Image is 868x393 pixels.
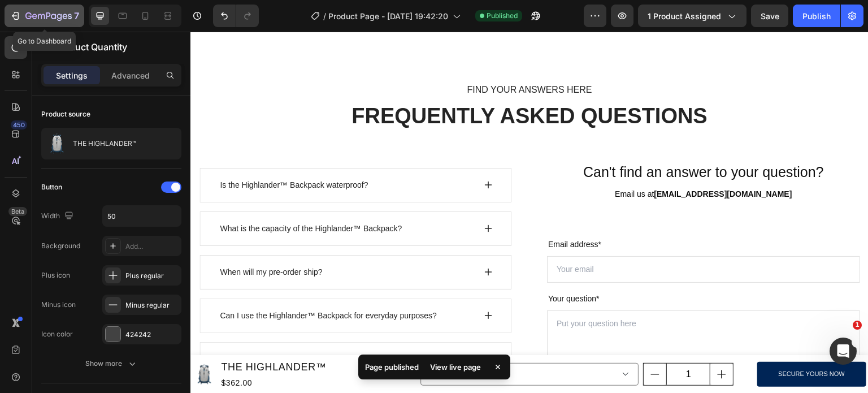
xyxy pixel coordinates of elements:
[125,330,179,340] div: 424242
[588,337,654,348] div: Secure Yours Now
[853,321,862,330] span: 1
[41,329,73,339] div: Icon color
[41,353,181,374] button: Show more
[423,359,488,375] div: View live page
[73,140,136,148] p: THE HIGHLANDER™
[29,235,132,247] p: When will my pre-order ship?
[328,10,448,22] span: Product Page - [DATE] 19:42:20
[29,191,211,203] p: What is the capacity of the Highlander™ Backpack?
[638,5,747,27] button: 1 product assigned
[648,10,721,22] span: 1 product assigned
[41,182,62,192] div: Button
[520,332,542,353] button: increment
[761,11,779,21] span: Save
[29,278,246,290] p: Can I use the Highlander™ Backpack for everyday purposes?
[213,5,259,27] div: Undo/Redo
[125,241,179,252] div: Add...
[365,361,419,373] p: Page published
[85,358,138,369] div: Show more
[41,300,76,310] div: Minus icon
[41,241,80,251] div: Background
[56,70,88,81] p: Settings
[41,109,90,119] div: Product source
[476,332,520,353] input: quantity
[453,332,476,353] button: decrement
[5,5,84,27] button: 7
[41,270,70,280] div: Plus icon
[464,158,602,167] strong: [EMAIL_ADDRESS][DOMAIN_NAME]
[10,72,669,98] p: FREQUENTLY ASKED QUESTIONS
[487,11,518,21] span: Published
[190,32,868,393] iframe: Design area
[357,224,670,251] input: Your email
[111,70,150,81] p: Advanced
[358,157,669,169] p: Email us at
[751,5,788,27] button: Save
[323,10,326,22] span: /
[8,207,27,216] div: Beta
[11,120,27,129] div: 450
[793,5,840,27] button: Publish
[567,330,676,355] button: Secure Yours Now
[125,271,179,281] div: Plus regular
[41,209,76,224] div: Width
[358,261,669,273] p: Your question*
[802,10,831,22] div: Publish
[103,206,181,226] input: Auto
[55,40,177,54] p: Product Quantity
[46,132,68,155] img: product feature img
[358,207,669,219] p: Email address*
[29,322,118,334] p: Can I pay in instalments?
[358,131,669,150] p: Can't find an answer to your question?
[29,148,177,159] p: Is the Highlander™ Backpack waterproof?
[125,300,179,310] div: Minus regular
[74,9,79,23] p: 7
[830,338,857,365] iframe: Intercom live chat
[19,51,659,65] p: FIND YOUR ANSWERS HERE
